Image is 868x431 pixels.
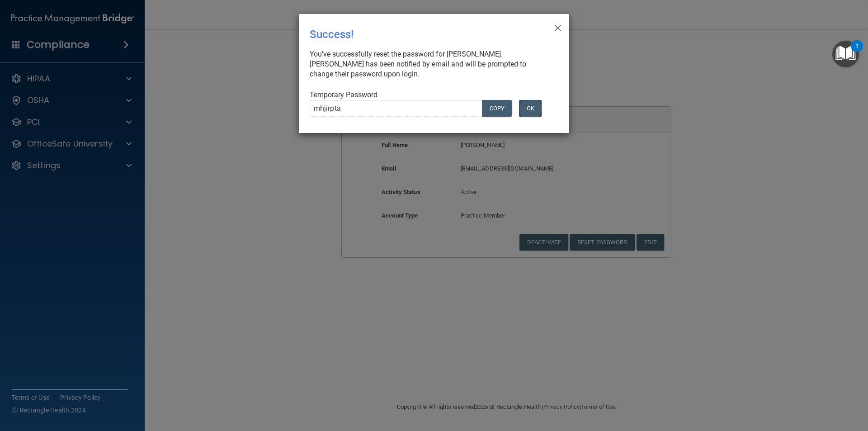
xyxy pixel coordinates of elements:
[310,21,521,47] div: Success!
[310,90,377,99] span: Temporary Password
[855,46,859,58] div: 1
[482,100,512,117] button: COPY
[310,49,551,79] div: You've successfully reset the password for [PERSON_NAME]. [PERSON_NAME] has been notified by emai...
[832,41,859,67] button: Open Resource Center, 1 new notification
[519,100,542,117] button: OK
[712,367,857,403] iframe: Drift Widget Chat Controller
[554,18,562,36] span: ×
